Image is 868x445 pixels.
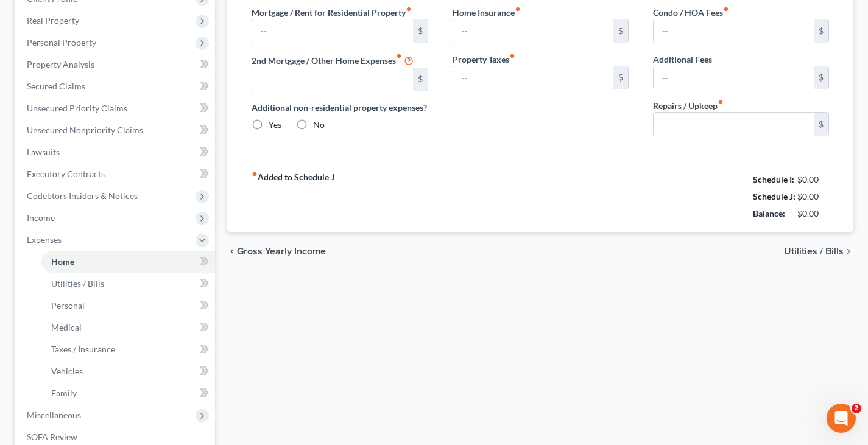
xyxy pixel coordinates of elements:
a: Vehicles [41,360,215,382]
input: -- [453,66,613,89]
div: $ [413,68,428,91]
a: Medical [41,317,215,338]
a: Executory Contracts [17,163,215,185]
label: 2nd Mortgage / Other Home Expenses [252,53,414,68]
span: Unsecured Priority Claims [27,103,127,113]
input: -- [453,19,613,43]
strong: Schedule I: [753,174,794,184]
a: Unsecured Nonpriority Claims [17,119,215,141]
strong: Added to Schedule J [252,171,334,222]
span: Medical [51,322,82,332]
a: Unsecured Priority Claims [17,97,215,119]
i: fiber_manual_record [252,171,258,177]
span: Utilities / Bills [51,278,104,289]
span: Family [51,388,77,398]
div: $0.00 [797,173,830,186]
input: -- [654,19,814,43]
span: Income [27,212,55,223]
label: Repairs / Upkeep [653,99,724,112]
a: Utilities / Bills [41,273,215,295]
label: Yes [269,119,281,131]
a: Lawsuits [17,141,215,163]
span: 2 [852,404,861,413]
i: chevron_right [844,247,853,256]
a: Taxes / Insurance [41,338,215,360]
a: Home [41,251,215,273]
span: Taxes / Insurance [51,344,115,354]
label: No [313,119,325,131]
label: Condo / HOA Fees [653,6,729,19]
i: fiber_manual_record [406,6,412,12]
input: -- [252,19,412,43]
span: Utilities / Bills [784,247,844,256]
span: Executory Contracts [27,169,105,179]
a: Property Analysis [17,54,215,75]
label: Mortgage / Rent for Residential Property [252,6,412,19]
div: $ [413,19,428,43]
input: -- [252,68,412,91]
input: -- [654,66,814,89]
div: $0.00 [797,208,830,220]
span: Lawsuits [27,147,60,157]
a: Family [41,382,215,404]
label: Property Taxes [453,53,515,66]
div: $ [814,113,828,136]
div: $ [814,66,828,89]
span: Property Analysis [27,59,94,69]
label: Home Insurance [453,6,521,19]
div: $ [613,66,628,89]
a: Secured Claims [17,75,215,97]
div: $ [613,19,628,43]
label: Additional non-residential property expenses? [252,101,428,114]
span: Secured Claims [27,81,85,91]
span: Home [51,256,74,267]
i: fiber_manual_record [718,99,724,105]
span: Expenses [27,234,62,245]
i: fiber_manual_record [509,53,515,59]
span: Personal [51,300,85,310]
span: Miscellaneous [27,410,81,420]
div: $ [814,19,828,43]
label: Additional Fees [653,53,712,66]
i: fiber_manual_record [515,6,521,12]
span: Codebtors Insiders & Notices [27,191,138,201]
i: fiber_manual_record [723,6,729,12]
span: Vehicles [51,366,83,376]
a: Personal [41,295,215,317]
input: -- [654,113,814,136]
strong: Balance: [753,208,785,219]
i: fiber_manual_record [396,53,402,59]
span: Personal Property [27,37,96,47]
span: Gross Yearly Income [237,247,326,256]
i: chevron_left [227,247,237,256]
span: Real Property [27,15,79,26]
span: SOFA Review [27,432,77,442]
button: Utilities / Bills chevron_right [784,247,853,256]
div: $0.00 [797,191,830,203]
strong: Schedule J: [753,191,796,201]
span: Unsecured Nonpriority Claims [27,125,143,135]
button: chevron_left Gross Yearly Income [227,247,326,256]
iframe: Intercom live chat [827,404,856,433]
